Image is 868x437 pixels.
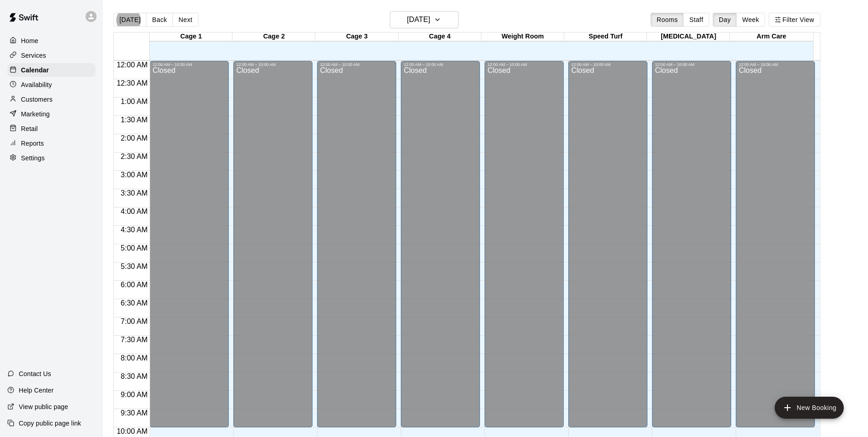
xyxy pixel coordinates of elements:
[655,62,728,67] div: 12:00 AM – 10:00 AM
[19,402,68,411] p: View public page
[390,11,458,28] button: [DATE]
[407,13,430,26] h6: [DATE]
[21,80,52,89] p: Availability
[119,244,150,252] span: 5:00 AM
[736,61,815,427] div: 12:00 AM – 10:00 AM: Closed
[236,67,310,431] div: Closed
[713,13,737,27] button: Day
[7,122,96,136] a: Retail
[21,36,38,45] p: Home
[571,67,645,431] div: Closed
[19,386,54,395] p: Help Center
[7,34,96,48] a: Home
[19,369,51,378] p: Contact Us
[119,354,150,362] span: 8:00 AM
[647,33,730,41] div: [MEDICAL_DATA]
[119,262,150,270] span: 5:30 AM
[404,62,477,67] div: 12:00 AM – 10:00 AM
[404,67,477,431] div: Closed
[119,372,150,380] span: 8:30 AM
[232,33,315,41] div: Cage 2
[481,33,564,41] div: Weight Room
[399,33,481,41] div: Cage 4
[7,137,96,150] a: Reports
[119,226,150,234] span: 4:30 AM
[7,49,96,62] a: Services
[119,409,150,417] span: 9:30 AM
[315,33,398,41] div: Cage 3
[730,33,813,41] div: Arm Care
[320,67,394,431] div: Closed
[113,13,146,27] button: [DATE]
[119,116,150,124] span: 1:30 AM
[7,151,96,165] a: Settings
[236,62,310,67] div: 12:00 AM – 10:00 AM
[233,61,313,427] div: 12:00 AM – 10:00 AM: Closed
[119,391,150,399] span: 9:00 AM
[173,13,198,27] button: Next
[146,13,173,27] button: Back
[119,336,150,344] span: 7:30 AM
[564,33,647,41] div: Speed Turf
[7,63,96,77] a: Calendar
[739,67,812,431] div: Closed
[739,62,812,67] div: 12:00 AM – 10:00 AM
[7,78,96,92] a: Availability
[119,171,150,179] span: 3:00 AM
[775,397,844,419] button: add
[21,109,50,119] p: Marketing
[21,124,38,133] p: Retail
[683,13,709,27] button: Staff
[571,62,645,67] div: 12:00 AM – 10:00 AM
[7,93,96,106] a: Customers
[769,13,820,27] button: Filter View
[652,61,731,427] div: 12:00 AM – 10:00 AM: Closed
[485,61,564,427] div: 12:00 AM – 10:00 AM: Closed
[152,67,226,431] div: Closed
[320,62,394,67] div: 12:00 AM – 10:00 AM
[651,13,684,27] button: Rooms
[119,189,150,197] span: 3:30 AM
[487,62,561,67] div: 12:00 AM – 10:00 AM
[736,13,765,27] button: Week
[568,61,647,427] div: 12:00 AM – 10:00 AM: Closed
[7,107,96,121] a: Marketing
[119,299,150,307] span: 6:30 AM
[119,281,150,289] span: 6:00 AM
[21,51,46,60] p: Services
[114,61,150,69] span: 12:00 AM
[150,33,232,41] div: Cage 1
[655,67,728,431] div: Closed
[119,98,150,105] span: 1:00 AM
[150,61,229,427] div: 12:00 AM – 10:00 AM: Closed
[317,61,396,427] div: 12:00 AM – 10:00 AM: Closed
[119,134,150,142] span: 2:00 AM
[119,153,150,160] span: 2:30 AM
[21,153,45,163] p: Settings
[119,317,150,325] span: 7:00 AM
[152,62,226,67] div: 12:00 AM – 10:00 AM
[19,419,81,428] p: Copy public page link
[119,208,150,215] span: 4:00 AM
[21,139,44,148] p: Reports
[114,427,150,435] span: 10:00 AM
[401,61,480,427] div: 12:00 AM – 10:00 AM: Closed
[21,95,53,104] p: Customers
[114,79,150,87] span: 12:30 AM
[21,66,49,75] p: Calendar
[487,67,561,431] div: Closed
